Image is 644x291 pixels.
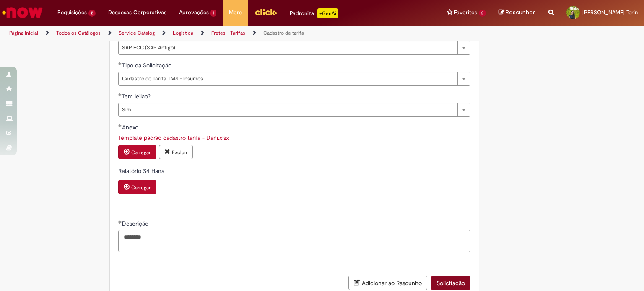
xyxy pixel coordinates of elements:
a: Todos os Catálogos [56,30,101,36]
span: More [229,8,242,17]
span: Cadastro de Tarifa TMS - Insumos [122,72,453,85]
a: Logistica [173,30,193,36]
small: Carregar [131,149,151,156]
img: ServiceNow [1,4,44,21]
span: Obrigatório Preenchido [118,62,122,65]
span: Requisições [57,8,87,17]
span: Tem leilão? [122,93,152,100]
a: Cadastro de tarifa [263,30,304,36]
span: Despesas Corporativas [108,8,166,17]
span: Aprovações [179,8,209,17]
span: Sim [122,103,453,116]
span: 1 [210,10,217,17]
a: Rascunhos [499,9,536,17]
span: Obrigatório Preenchido [118,124,122,127]
a: Service Catalog [119,30,155,36]
div: Padroniza [290,8,338,18]
a: Download de Template padrão cadastro tarifa - Dani.xlsx [118,134,229,142]
textarea: Descrição [118,230,470,252]
button: Carregar anexo de Relatório S4 Hana [118,180,156,194]
span: Tipo da Solicitação [122,62,173,69]
button: Carregar anexo de Anexo Required [118,145,156,159]
span: 2 [479,10,486,17]
img: click_logo_yellow_360x200.png [254,6,277,18]
a: Fretes - Tarifas [211,30,245,36]
span: 2 [88,10,96,17]
p: +GenAi [317,8,338,18]
ul: Trilhas de página [6,26,423,41]
span: SAP ECC (SAP Antigo) [122,41,453,54]
span: Favoritos [454,8,477,17]
span: Relatório S4 Hana [118,167,166,175]
span: Anexo [122,124,140,131]
small: Excluir [172,149,187,156]
span: Rascunhos [506,8,536,16]
a: Página inicial [9,30,38,36]
small: Carregar [131,184,151,191]
button: Solicitação [431,276,470,290]
span: Obrigatório Preenchido [118,220,122,224]
span: Obrigatório Preenchido [118,93,122,96]
button: Excluir anexo Template padrão cadastro tarifa - Dani.xlsx [159,145,193,159]
span: [PERSON_NAME] Terin [582,9,638,16]
button: Adicionar ao Rascunho [348,276,427,290]
span: Descrição [122,220,150,227]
